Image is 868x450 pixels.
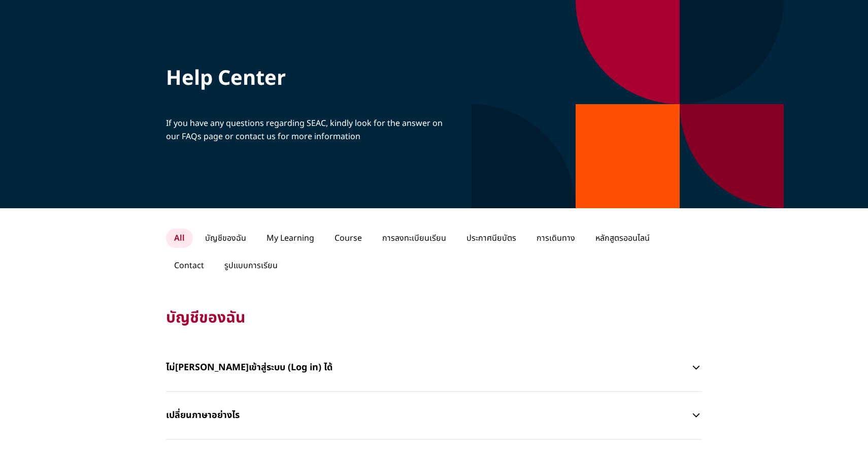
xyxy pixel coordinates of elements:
p: If you have any questions regarding SEAC, kindly look for the answer on our FAQs page or contact ... [166,117,455,143]
p: All [166,229,193,248]
p: เปลี่ยนภาษาอย่างไร [166,400,690,431]
button: เปลี่ยนภาษาอย่างไร [166,400,702,431]
p: My Learning [258,229,322,248]
p: บัญชีของฉัน [166,308,702,328]
p: การลงทะเบียนเรียน [374,229,454,248]
button: ไม่[PERSON_NAME]เข้าสู่ระบบ (Log in) ได้ [166,352,702,383]
p: บัญชีของฉัน [197,229,254,248]
p: การเดินทาง [528,229,583,248]
p: Help Center [166,65,455,92]
p: Course [326,229,370,248]
p: ไม่[PERSON_NAME]เข้าสู่ระบบ (Log in) ได้ [166,352,690,383]
p: หลักสูตรออนไลน์ [587,229,658,248]
p: Contact [166,256,212,275]
p: ประกาศนียบัตร [458,229,524,248]
p: รูปแบบการเรียน [216,256,286,275]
